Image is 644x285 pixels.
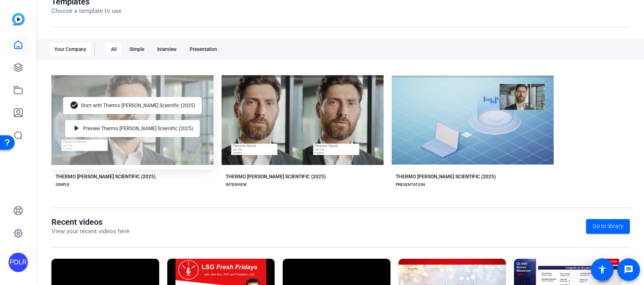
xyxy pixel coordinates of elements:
div: THERMO [PERSON_NAME] SCIENTIFIC (2025) [396,173,496,180]
div: THERMO [PERSON_NAME] SCIENTIFIC (2025) [226,173,326,180]
mat-icon: accessibility [597,265,607,274]
div: All [106,43,122,56]
div: Your Company [49,43,91,56]
h1: Recent videos [51,217,130,227]
p: Choose a template to use [51,6,122,16]
div: PDLR [9,253,28,272]
mat-icon: play_arrow [72,124,81,133]
div: Presentation [185,43,222,56]
img: blue-gradient.svg [12,13,25,25]
mat-icon: message [624,265,633,274]
div: Interview [152,43,181,56]
div: SIMPLE [55,182,70,188]
span: Start with Thermo [PERSON_NAME] Scientific (2025) [81,103,195,108]
span: Go to library [593,222,623,230]
p: View your recent videos here [51,227,130,236]
div: INTERVIEW [226,182,247,188]
a: Go to library [586,219,630,234]
div: Simple [125,43,149,56]
span: Preview Thermo [PERSON_NAME] Scientific (2025) [83,126,193,131]
div: THERMO [PERSON_NAME] SCIENTIFIC (2025) [55,173,156,180]
mat-icon: check_circle [70,101,79,110]
div: PRESENTATION [396,182,425,188]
